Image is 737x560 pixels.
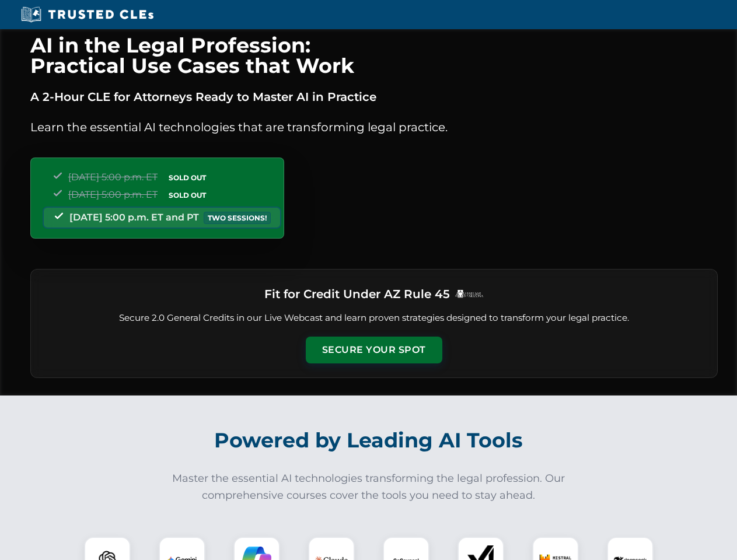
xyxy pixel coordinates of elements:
[264,283,450,304] h3: Fit for Credit Under AZ Rule 45
[45,311,703,325] p: Secure 2.0 General Credits in our Live Webcast and learn proven strategies designed to transform ...
[165,470,573,504] p: Master the essential AI technologies transforming the legal profession. Our comprehensive courses...
[46,420,692,461] h2: Powered by Leading AI Tools
[68,171,158,183] span: [DATE] 5:00 p.m. ET
[306,337,442,363] button: Secure Your Spot
[68,189,158,200] span: [DATE] 5:00 p.m. ET
[165,189,210,201] span: SOLD OUT
[18,6,157,23] img: Trusted CLEs
[165,171,210,184] span: SOLD OUT
[30,118,718,136] p: Learn the essential AI technologies that are transforming legal practice.
[455,289,484,298] img: Logo
[30,87,718,106] p: A 2-Hour CLE for Attorneys Ready to Master AI in Practice
[30,35,718,76] h1: AI in the Legal Profession: Practical Use Cases that Work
